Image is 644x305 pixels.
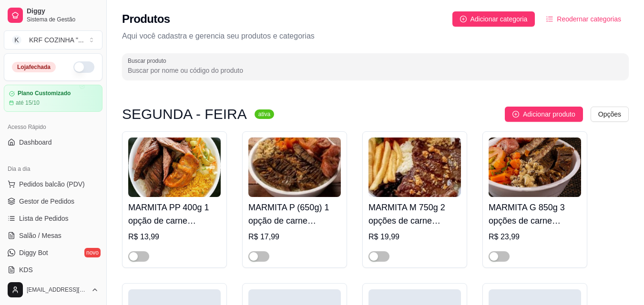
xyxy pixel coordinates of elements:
button: Adicionar produto [505,107,583,122]
a: Gestor de Pedidos [4,194,102,209]
span: Adicionar categoria [470,14,528,24]
button: Pedidos balcão (PDV) [4,177,102,192]
span: Sistema de Gestão [27,16,99,23]
button: Adicionar categoria [452,11,535,27]
span: plus-circle [460,16,467,22]
img: product-image [248,138,341,197]
span: K [12,35,21,45]
span: Salão / Mesas [19,231,61,240]
p: Aqui você cadastra e gerencia seu produtos e categorias [122,30,629,42]
label: Buscar produto [128,57,170,65]
a: Plano Customizadoaté 15/10 [4,85,102,112]
button: Alterar Status [73,61,94,73]
span: ordered-list [546,16,553,22]
span: Opções [598,109,621,119]
h2: Produtos [122,11,170,27]
span: [EMAIL_ADDRESS][DOMAIN_NAME] [27,286,87,294]
div: KRF COZINHA " ... [29,35,84,45]
div: Loja fechada [12,62,56,72]
span: Diggy Bot [19,248,48,257]
h4: MARMITA P (650g) 1 opção de carne (proteína) [248,201,341,227]
div: Dia a dia [4,161,102,177]
img: product-image [489,138,581,197]
div: R$ 17,99 [248,231,341,243]
article: Plano Customizado [18,90,71,97]
a: DiggySistema de Gestão [4,4,102,27]
h4: MARMITA PP 400g 1 opção de carne (proteína) [128,201,221,227]
sup: ativa [255,109,274,119]
span: KDS [19,265,33,275]
span: Reodernar categorias [557,14,621,24]
a: Diggy Botnovo [4,245,102,260]
button: Select a team [4,30,102,49]
span: plus-circle [512,111,519,118]
div: R$ 19,99 [368,231,461,243]
article: até 15/10 [16,99,40,107]
button: Reodernar categorias [539,11,629,27]
input: Buscar produto [128,66,623,75]
span: Pedidos balcão (PDV) [19,179,85,189]
a: Salão / Mesas [4,228,102,243]
span: Lista de Pedidos [19,214,69,223]
a: Lista de Pedidos [4,211,102,226]
h4: MARMITA G 850g 3 opções de carne (proteína) [489,201,581,227]
h4: MARMITA M 750g 2 opções de carne (proteína) [368,201,461,227]
div: R$ 23,99 [489,231,581,243]
div: R$ 13,99 [128,231,221,243]
span: Gestor de Pedidos [19,197,74,206]
h3: SEGUNDA - FEIRA [122,108,247,120]
div: Acesso Rápido [4,119,102,135]
img: product-image [128,138,221,197]
img: product-image [368,138,461,197]
button: [EMAIL_ADDRESS][DOMAIN_NAME] [4,278,102,301]
span: Dashboard [19,138,52,147]
a: KDS [4,262,102,277]
a: Dashboard [4,135,102,150]
span: Diggy [27,7,99,16]
button: Opções [591,107,629,122]
span: Adicionar produto [523,109,575,119]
